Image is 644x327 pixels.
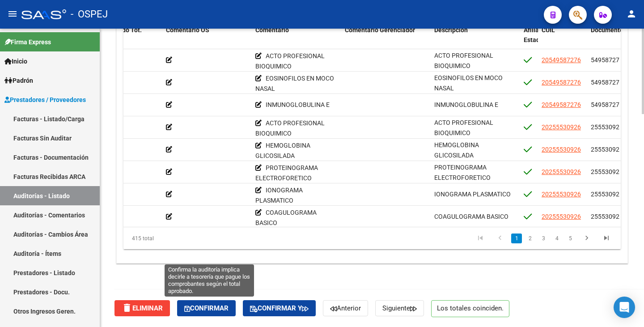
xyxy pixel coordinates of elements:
[375,300,424,316] button: Siguiente
[591,26,623,34] span: Documento
[4,76,33,85] span: Padrón
[591,146,619,153] span: 25553092
[525,234,535,243] a: 2
[626,8,637,19] mat-icon: person
[122,304,163,312] span: Eliminar
[434,101,498,108] span: INMUNOGLOBULINA E
[538,234,549,243] a: 3
[255,52,325,70] span: ACTO PROFESIONAL BIOQUIMICO
[434,164,491,181] span: PROTEINOGRAMA ELECTROFORETICO
[123,227,221,250] div: 415 total
[266,101,330,108] span: INMUNOGLOBULINA E
[434,26,468,34] span: Descripción
[4,56,27,66] span: Inicio
[330,304,361,312] span: Anterior
[551,234,562,243] a: 4
[255,75,334,92] span: EOSINOFILOS EN MOCO NASAL
[166,26,209,34] span: Comentario OS
[542,26,555,34] span: CUIL
[550,231,563,246] li: page 4
[591,123,619,131] span: 25553092
[71,4,108,24] span: - OSPEJ
[184,304,229,312] span: Confirmar
[542,79,581,86] span: 20549587276
[4,95,86,105] span: Prestadores / Proveedores
[542,213,581,220] span: 20255530926
[614,297,635,318] div: Open Intercom Messenger
[345,26,415,34] span: Comentario Gerenciador
[431,21,520,60] datatable-header-cell: Descripción
[122,302,132,313] mat-icon: delete
[255,209,317,226] span: COAGULOGRAMA BASICO
[431,300,509,317] p: Los totales coinciden.
[472,234,489,243] a: go to first page
[252,21,341,60] datatable-header-cell: Comentario
[243,300,316,316] button: Confirmar y
[510,231,523,246] li: page 1
[591,56,619,64] span: 54958727
[578,234,595,243] a: go to next page
[114,300,170,316] button: Eliminar
[542,168,581,175] span: 20255530926
[524,26,546,44] span: Afiliado Estado
[434,191,511,198] span: IONOGRAMA PLASMATICO
[537,231,550,246] li: page 3
[523,231,537,246] li: page 2
[591,101,619,108] span: 54958727
[598,234,615,243] a: go to last page
[341,21,431,60] datatable-header-cell: Comentario Gerenciador
[591,168,619,175] span: 25553092
[255,119,325,137] span: ACTO PROFESIONAL BIOQUIMICO
[177,300,236,316] button: Confirmar
[542,146,581,153] span: 20255530926
[520,21,538,60] datatable-header-cell: Afiliado Estado
[587,21,636,60] datatable-header-cell: Documento
[250,304,309,312] span: Confirmar y
[255,142,310,159] span: HEMOGLOBINA GLICOSILADA
[591,79,619,86] span: 54958727
[162,21,252,60] datatable-header-cell: Comentario OS
[434,119,493,136] span: ACTO PROFESIONAL BIOQUIMICO
[323,300,368,316] button: Anterior
[538,21,587,60] datatable-header-cell: CUIL
[434,213,508,220] span: COAGULOGRAMA BASICO
[434,141,479,159] span: HEMOGLOBINA GLICOSILADA
[511,234,522,243] a: 1
[491,234,508,243] a: go to previous page
[542,191,581,198] span: 20255530926
[542,101,581,108] span: 20549587276
[563,231,577,246] li: page 5
[255,187,303,204] span: IONOGRAMA PLASMATICO
[7,8,18,19] mat-icon: menu
[542,56,581,64] span: 20549587276
[434,52,493,69] span: ACTO PROFESIONAL BIOQUIMICO
[591,213,619,220] span: 25553092
[100,21,162,60] datatable-header-cell: Debitado Tot.
[4,37,51,47] span: Firma Express
[542,123,581,131] span: 20255530926
[434,74,503,92] span: EOSINOFILOS EN MOCO NASAL
[382,304,417,312] span: Siguiente
[255,26,289,34] span: Comentario
[255,164,318,182] span: PROTEINOGRAMA ELECTROFORETICO
[565,234,576,243] a: 5
[591,191,619,198] span: 25553092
